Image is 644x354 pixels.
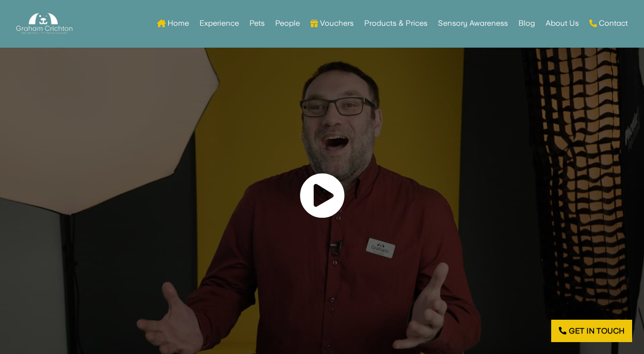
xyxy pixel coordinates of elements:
[589,5,628,42] a: Contact
[16,10,72,37] img: Graham Crichton Photography Logo - Graham Crichton - Belfast Family & Pet Photography Studio
[249,5,265,42] a: Pets
[438,5,508,42] a: Sensory Awareness
[518,5,535,42] a: Blog
[157,5,189,42] a: Home
[275,5,300,42] a: People
[199,5,239,42] a: Experience
[545,5,579,42] a: About Us
[310,5,354,42] a: Vouchers
[551,320,632,342] a: Get in touch
[364,5,427,42] a: Products & Prices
